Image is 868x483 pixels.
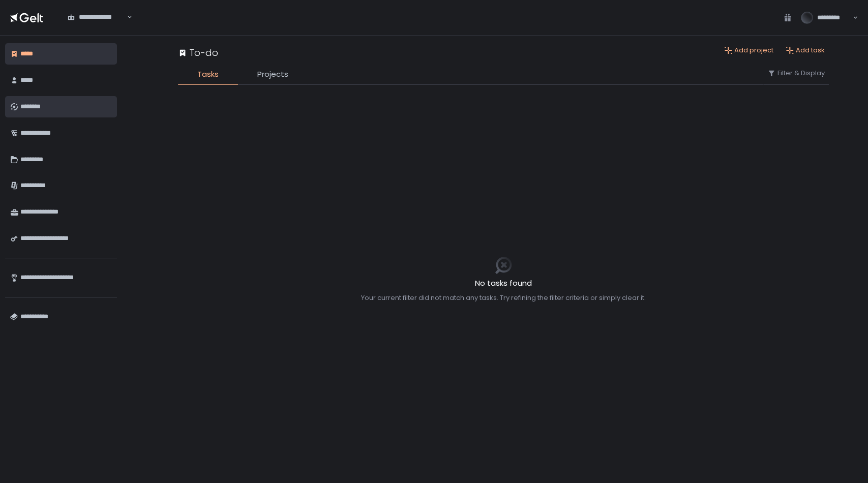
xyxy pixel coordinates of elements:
button: Filter & Display [767,69,825,78]
div: Your current filter did not match any tasks. Try refining the filter criteria or simply clear it. [361,293,646,303]
div: Search for option [61,7,132,28]
span: Tasks [197,69,219,80]
button: Add task [786,46,825,55]
input: Search for option [68,22,126,32]
div: To-do [178,46,218,59]
span: Projects [257,69,288,80]
h2: No tasks found [361,278,646,289]
button: Add project [724,46,773,55]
